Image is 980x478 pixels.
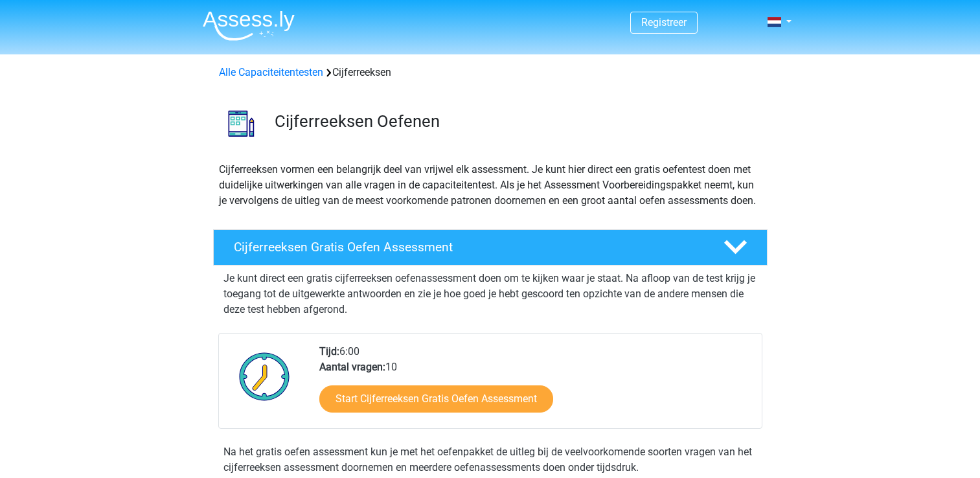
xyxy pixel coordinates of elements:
[223,271,757,317] p: Je kunt direct een gratis cijferreeksen oefenassessment doen om te kijken waar je staat. Na afloo...
[310,344,761,428] div: 6:00 10
[208,229,773,266] a: Cijferreeksen Gratis Oefen Assessment
[203,10,295,41] img: Assessly
[214,65,767,80] div: Cijferreeksen
[319,361,385,373] b: Aantal vragen:
[275,111,757,131] h3: Cijferreeksen Oefenen
[219,162,762,209] p: Cijferreeksen vormen een belangrijk deel van vrijwel elk assessment. Je kunt hier direct een grat...
[219,66,323,78] a: Alle Capaciteitentesten
[214,96,269,151] img: cijferreeksen
[319,385,553,413] a: Start Cijferreeksen Gratis Oefen Assessment
[319,345,339,358] b: Tijd:
[641,16,687,28] a: Registreer
[218,444,762,475] div: Na het gratis oefen assessment kun je met het oefenpakket de uitleg bij de veelvoorkomende soorte...
[232,344,297,409] img: Klok
[234,240,703,255] h4: Cijferreeksen Gratis Oefen Assessment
